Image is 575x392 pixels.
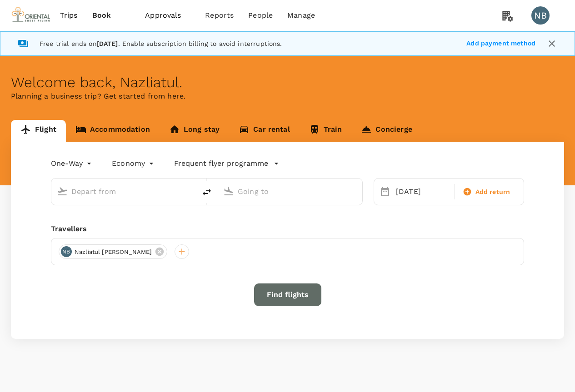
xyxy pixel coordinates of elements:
[112,156,156,171] div: Economy
[196,181,218,203] button: delete
[356,190,358,192] button: Open
[11,91,564,102] p: Planning a business trip? Get started from here.
[190,190,191,192] button: Open
[160,120,229,142] a: Long stay
[174,158,268,169] p: Frequent flyer programme
[531,6,550,25] div: NB
[351,120,421,142] a: Concierge
[59,244,167,259] div: NBNazliatul [PERSON_NAME]
[254,283,321,306] button: Find flights
[392,183,452,201] div: [DATE]
[51,223,524,234] div: Travellers
[238,184,343,198] input: Going to
[61,246,72,257] div: NB
[97,40,118,47] b: [DATE]
[66,120,160,142] a: Accommodation
[145,10,190,21] span: Approvals
[11,5,53,25] img: ORIENTAL SHEET PILING SDN. BHD.
[475,187,510,197] span: Add return
[174,158,279,169] button: Frequent flyer programme
[40,39,282,48] p: Free trial ends on . Enable subscription billing to avoid interruptions.
[300,120,352,142] a: Train
[466,40,535,47] a: Add payment method
[92,10,111,21] span: Book
[11,74,564,91] div: Welcome back , Nazliatul .
[205,10,234,21] span: Reports
[229,120,300,142] a: Car rental
[69,248,157,257] span: Nazliatul [PERSON_NAME]
[71,184,177,198] input: Depart from
[287,10,315,21] span: Manage
[60,10,78,21] span: Trips
[11,120,66,142] a: Flight
[248,10,273,21] span: People
[51,156,94,171] div: One-Way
